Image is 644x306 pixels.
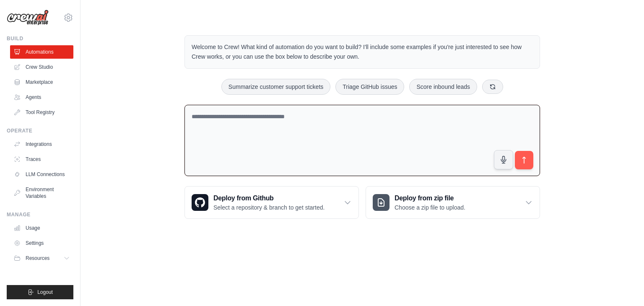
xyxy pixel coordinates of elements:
[26,255,49,262] span: Resources
[395,203,465,212] p: Choose a zip file to upload.
[10,106,73,119] a: Tool Registry
[221,79,330,95] button: Summarize customer support tickets
[192,42,533,62] p: Welcome to Crew! What kind of automation do you want to build? I'll include some examples if you'...
[409,79,477,95] button: Score inbound leads
[10,153,73,166] a: Traces
[7,35,73,42] div: Build
[10,183,73,203] a: Environment Variables
[10,45,73,59] a: Automations
[10,221,73,235] a: Usage
[213,203,325,212] p: Select a repository & branch to get started.
[395,193,465,203] h3: Deploy from zip file
[213,193,325,203] h3: Deploy from Github
[10,168,73,181] a: LLM Connections
[7,211,73,218] div: Manage
[10,60,73,74] a: Crew Studio
[7,127,73,134] div: Operate
[37,289,53,296] span: Logout
[10,91,73,104] a: Agents
[10,252,73,265] button: Resources
[7,10,49,26] img: Logo
[10,75,73,89] a: Marketplace
[335,79,404,95] button: Triage GitHub issues
[7,285,73,299] button: Logout
[10,236,73,250] a: Settings
[10,137,73,151] a: Integrations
